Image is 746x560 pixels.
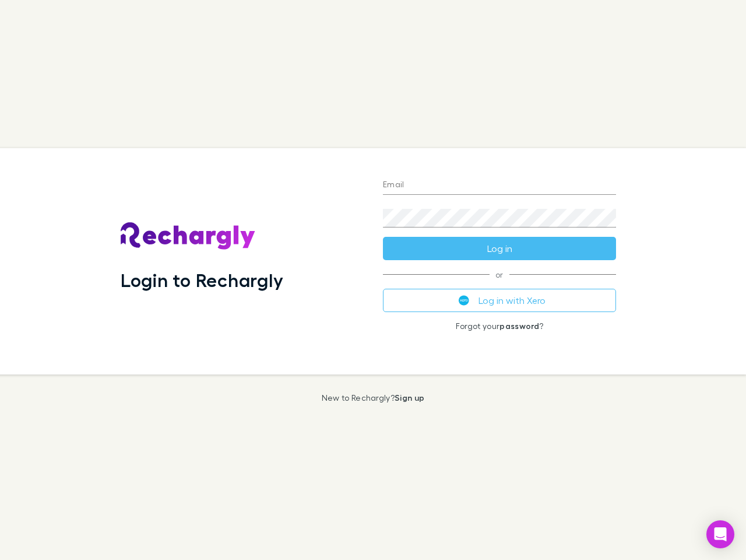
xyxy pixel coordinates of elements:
img: Xero's logo [459,295,469,306]
span: or [383,274,616,275]
p: New to Rechargly? [322,393,425,402]
img: Rechargly's Logo [121,222,256,250]
button: Log in with Xero [383,289,616,312]
h1: Login to Rechargly [121,269,283,291]
button: Log in [383,237,616,260]
div: Open Intercom Messenger [706,520,734,548]
a: Sign up [395,393,424,402]
a: password [499,321,539,331]
p: Forgot your ? [383,321,616,331]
